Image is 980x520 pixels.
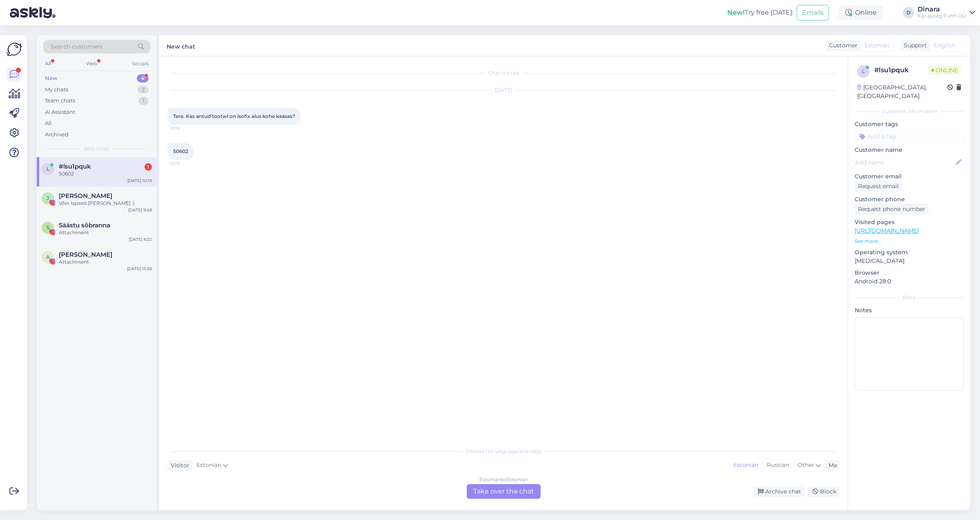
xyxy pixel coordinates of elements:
div: Estonian [729,459,762,471]
span: Säästu sõbranna [59,222,110,229]
div: Archive chat [753,486,804,497]
div: [DATE] 9:48 [128,207,152,213]
div: Karupoeg Puhh OÜ [918,13,966,19]
label: New chat [167,40,195,51]
div: Estonian to Estonian [479,476,528,483]
div: [DATE] 10:19 [127,178,152,184]
div: My chats [45,86,68,94]
div: New [45,74,58,82]
div: 50602 [59,170,152,178]
p: Customer name [855,146,964,154]
p: See more ... [855,238,964,245]
span: Tere. Kas antud tootwl on isofix alus kohe kaasas? [173,113,295,119]
span: New chats [84,145,110,152]
span: Other [797,461,814,469]
div: Attachment [59,258,152,266]
span: Estonian [196,461,221,470]
span: Anna-Liisa Peetmaa [59,251,112,258]
div: Dinara [918,6,966,13]
span: Jane Merela [59,192,112,200]
div: Request phone number [855,204,929,215]
p: Android 28.0 [855,277,964,286]
div: Russian [762,459,793,471]
div: Customer information [855,108,964,115]
div: Attachment [59,229,152,236]
button: Emails [797,5,829,20]
div: Request email [855,181,902,192]
p: Customer email [855,172,964,181]
div: Socials [130,58,150,69]
div: All [43,58,53,69]
div: 2 [138,86,149,94]
div: [DATE] [167,87,840,94]
div: Try free [DATE]: [727,8,793,18]
p: Browser [855,269,964,277]
div: Visitor [167,461,189,470]
div: All [45,119,52,127]
img: Askly Logo [7,42,22,57]
div: Customer [826,41,857,50]
div: 1 [145,163,152,171]
p: [MEDICAL_DATA] [855,257,964,265]
span: #lsu1pquk [59,163,91,170]
div: Block [808,486,840,497]
p: Notes [855,306,964,315]
p: Customer tags [855,120,964,129]
div: Web [85,58,99,69]
div: [DATE] 6:22 [129,236,152,242]
p: Customer phone [855,195,964,204]
span: J [47,195,49,201]
p: Operating system [855,248,964,257]
span: S [47,224,49,231]
span: Estonian [864,41,889,50]
div: Extra [855,294,964,301]
div: 1 [138,97,149,105]
div: Support [900,41,927,50]
a: DinaraKarupoeg Puhh OÜ [918,6,975,19]
input: Add name [855,158,954,167]
input: Add a tag [855,130,964,142]
div: Online [839,5,883,20]
p: Visited pages [855,218,964,227]
span: 10:19 [170,125,200,131]
div: Me [825,461,837,470]
div: AI Assistant [45,108,75,116]
span: l [47,166,49,172]
div: [DATE] 15:58 [127,266,152,272]
span: 10:19 [170,160,200,167]
div: [GEOGRAPHIC_DATA], [GEOGRAPHIC_DATA] [857,83,947,100]
div: Take over the chat [467,484,541,499]
span: l [862,68,865,74]
div: # lsu1pquk [874,65,928,75]
span: Search customers [51,42,102,51]
div: D [903,7,914,18]
div: Choose the language and reply [167,448,840,455]
a: [URL][DOMAIN_NAME] [855,227,919,234]
div: Chat started [167,69,840,77]
div: 4 [137,74,149,82]
span: 50602 [173,148,188,154]
b: New! [727,9,745,16]
span: Online [928,66,961,75]
div: Võin lapsed [PERSON_NAME] :) [59,200,152,207]
div: Team chats [45,97,75,105]
span: A [46,254,50,260]
span: English [934,41,955,50]
div: Archived [45,131,69,139]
